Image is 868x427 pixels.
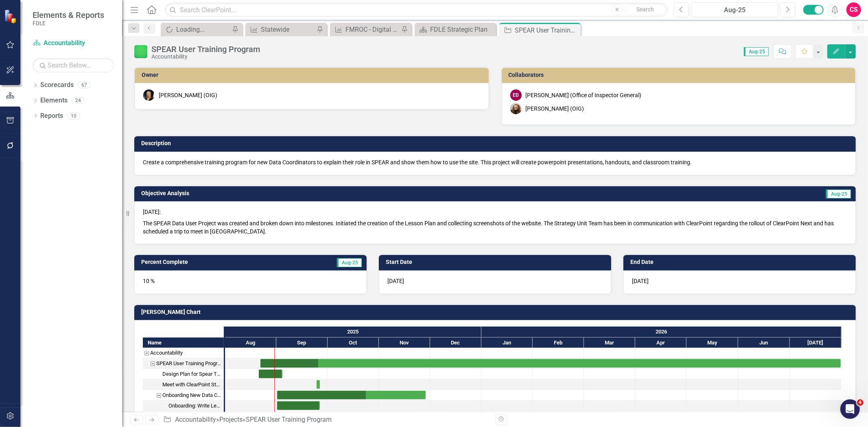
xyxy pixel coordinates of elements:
div: [PERSON_NAME] (OIG) [526,105,584,113]
a: FMROC - Digital Forensics [332,24,399,35]
a: Elements [40,96,68,105]
div: Feb [533,338,584,348]
div: Task: Start date: 2025-08-21 End date: 2025-09-04 [259,370,282,378]
div: 10 [67,112,80,119]
div: Name [143,338,224,348]
span: [DATE] [632,278,649,284]
div: » » [163,415,489,425]
div: Task: Start date: 2025-08-21 End date: 2025-09-04 [143,369,224,379]
h3: End Date [630,259,852,265]
div: SPEAR User Training Program [143,358,224,369]
div: Onboarding: Write Lesson Plan [143,401,224,411]
h3: Owner [142,72,485,78]
div: SPEAR User Training Program [246,416,332,423]
a: Projects [219,416,243,423]
h3: Description [141,140,852,146]
a: Accountability [175,416,216,423]
div: Meet with ClearPoint Staff [162,379,221,390]
div: 2025 [225,327,481,337]
div: Dec [430,338,481,348]
p: [DATE]: [143,208,847,218]
h3: Start Date [386,259,607,265]
div: FDLE Strategic Plan [430,24,494,35]
span: [DATE] [387,278,404,284]
div: Statewide [261,24,315,35]
span: Aug-25 [826,190,851,198]
p: The SPEAR Data User Project was created and broken down into milestones. Initiated the creation o... [143,218,847,235]
div: Task: Start date: 2025-09-24 End date: 2025-09-24 [143,379,224,390]
div: Task: Start date: 2025-09-01 End date: 2025-11-28 [277,391,426,399]
div: Jun [738,338,790,348]
div: Onboarding: Create PowerPoint Presentation [168,411,221,422]
div: Design Plan for Spear Training [143,369,224,379]
div: ED [510,89,522,101]
span: Search [636,6,654,13]
div: 24 [72,97,85,104]
h3: Percent Complete [141,259,284,265]
div: Onboarding New Data Coordinators [143,390,224,401]
div: Loading... [176,24,230,35]
h3: Collaborators [509,72,852,78]
span: 4 [857,399,864,406]
img: ClearPoint Strategy [4,9,18,23]
div: Task: Start date: 2025-09-01 End date: 2025-09-26 [277,401,320,410]
div: Task: Accountability Start date: 2025-08-21 End date: 2025-08-22 [143,348,224,358]
button: CS [846,2,861,17]
h3: Objective Analysis [141,190,604,196]
div: Meet with ClearPoint Staff [143,379,224,390]
div: Jan [481,338,533,348]
div: 10 % [134,270,367,294]
div: Aug-25 [694,5,775,15]
span: Elements & Reports [33,10,104,20]
div: Design Plan for Spear Training [162,369,221,379]
div: Onboarding: Write Lesson Plan [168,401,221,411]
a: Scorecards [40,81,74,90]
img: Jennifer Siddoway [510,103,522,114]
div: Jul [790,338,842,348]
div: Sep [276,338,328,348]
h3: [PERSON_NAME] Chart [141,309,852,315]
button: Aug-25 [691,2,778,17]
input: Search Below... [33,58,114,72]
p: Create a comprehensive training program for new Data Coordinators to explain their role in SPEAR ... [143,158,847,166]
div: SPEAR User Training Program [156,358,221,369]
a: FDLE Strategic Plan [417,24,494,35]
input: Search ClearPoint... [165,3,668,17]
span: Aug-25 [744,47,769,56]
div: Task: Start date: 2025-09-01 End date: 2025-09-26 [143,401,224,411]
div: Accountability [150,348,183,358]
img: Heather Pence [143,89,155,101]
div: SPEAR User Training Program [151,45,260,54]
div: Mar [584,338,635,348]
div: [PERSON_NAME] (Office of Inspector General) [526,91,642,99]
div: Task: Start date: 2025-08-22 End date: 2026-07-31 [143,358,224,369]
div: Onboarding New Data Coordinators [162,390,221,401]
div: Aug [225,338,276,348]
div: Task: Start date: 2025-09-24 End date: 2025-09-24 [317,380,320,389]
div: Accountability [143,348,224,358]
div: 2026 [481,327,842,337]
div: SPEAR User Training Program [515,25,579,35]
div: FMROC - Digital Forensics [345,24,399,35]
a: Statewide [247,24,315,35]
a: Loading... [163,24,230,35]
div: [PERSON_NAME] (OIG) [159,91,217,99]
div: Nov [379,338,430,348]
div: 67 [78,82,91,89]
div: May [687,338,738,348]
span: Aug-25 [337,258,362,267]
div: Onboarding: Create PowerPoint Presentation [143,411,224,422]
a: Accountability [33,39,114,48]
small: FDLE [33,20,104,26]
div: Task: Start date: 2025-09-15 End date: 2025-09-26 [143,411,224,422]
button: Search [625,4,666,15]
a: Reports [40,111,63,121]
div: Accountability [151,54,260,60]
div: Apr [635,338,687,348]
div: Task: Start date: 2025-09-01 End date: 2025-11-28 [143,390,224,401]
iframe: Intercom live chat [840,399,860,419]
div: Task: Start date: 2025-08-22 End date: 2026-07-31 [260,359,841,368]
img: Proceeding as Planned [134,45,147,58]
div: Oct [328,338,379,348]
